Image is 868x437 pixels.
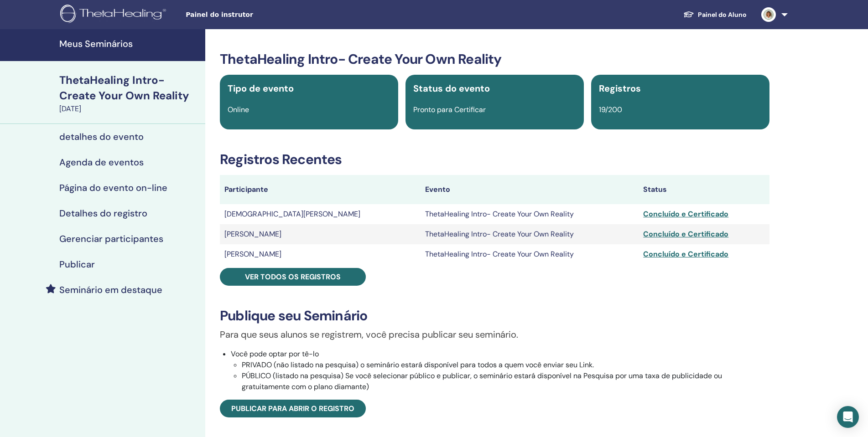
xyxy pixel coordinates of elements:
[421,204,639,224] td: ThetaHealing Intro- Create Your Own Reality
[421,224,639,244] td: ThetaHealing Intro- Create Your Own Reality
[59,284,162,295] h4: Seminário em destaque
[220,51,769,67] h3: ThetaHealing Intro- Create Your Own Reality
[683,10,694,18] img: graduation-cap-white.svg
[59,157,144,168] h4: Agenda de eventos
[59,182,167,193] h4: Página do evento on-line
[421,175,639,204] th: Evento
[59,259,95,270] h4: Publicar
[220,244,421,264] td: [PERSON_NAME]
[220,268,366,286] a: Ver todos os registros
[186,10,322,20] span: Painel do instrutor
[643,209,764,220] div: Concluído e Certificado
[220,328,769,341] p: Para que seus alunos se registrem, você precisa publicar seu seminário.
[413,82,490,94] span: Status do evento
[599,82,641,94] span: Registros
[59,131,144,142] h4: detalhes do evento
[242,370,769,392] li: PÚBLICO (listado na pesquisa) Se você selecionar público e publicar, o seminário estará disponíve...
[60,5,169,25] img: logo.png
[220,308,769,324] h3: Publique seu Seminário
[421,244,639,264] td: ThetaHealing Intro- Create Your Own Reality
[59,38,200,49] h4: Meus Seminários
[220,204,421,224] td: [DEMOGRAPHIC_DATA][PERSON_NAME]
[59,208,147,219] h4: Detalhes do registro
[54,72,205,114] a: ThetaHealing Intro- Create Your Own Reality[DATE]
[643,249,764,260] div: Concluído e Certificado
[220,400,366,417] a: Publicar para abrir o registro
[413,105,486,114] span: Pronto para Certificar
[676,6,754,23] a: Painel do Aluno
[59,233,163,244] h4: Gerenciar participantes
[59,103,200,114] div: [DATE]
[837,406,859,428] div: Open Intercom Messenger
[643,229,764,240] div: Concluído e Certificado
[245,272,341,282] span: Ver todos os registros
[228,105,249,114] span: Online
[59,72,200,103] div: ThetaHealing Intro- Create Your Own Reality
[220,175,421,204] th: Participante
[231,404,354,413] span: Publicar para abrir o registro
[220,151,769,168] h3: Registros Recentes
[599,105,622,114] span: 19/200
[231,349,769,392] li: Você pode optar por tê-lo
[228,82,294,94] span: Tipo de evento
[220,224,421,244] td: [PERSON_NAME]
[761,7,776,22] img: default.jpg
[242,360,769,370] li: PRIVADO (não listado na pesquisa) o seminário estará disponível para todos a quem você enviar seu...
[639,175,769,204] th: Status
